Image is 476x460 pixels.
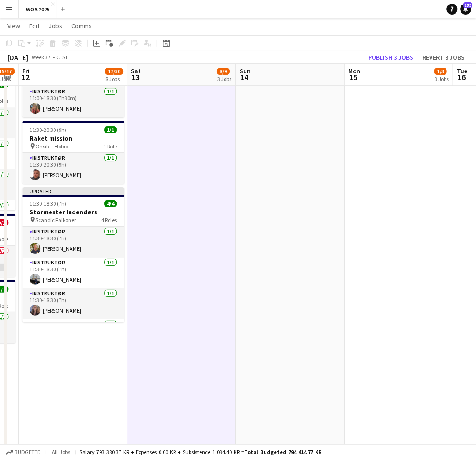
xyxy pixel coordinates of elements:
[22,227,124,258] app-card-role: Instruktør1/111:30-18:30 (7h)[PERSON_NAME]
[217,76,231,82] div: 3 Jobs
[131,67,141,75] span: Sat
[49,22,62,30] span: Jobs
[22,153,124,184] app-card-role: Instruktør1/111:30-20:30 (9h)[PERSON_NAME]
[7,53,28,62] div: [DATE]
[22,288,124,319] app-card-role: Instruktør1/111:30-18:30 (7h)[PERSON_NAME]
[56,54,68,61] div: CEST
[22,208,124,216] h3: Stormester Indendørs
[22,121,124,184] app-job-card: 11:30-20:30 (9h)1/1Raket mission Onsild - Hobro1 RoleInstruktør1/111:30-20:30 (9h)[PERSON_NAME]
[101,217,117,223] span: 4 Roles
[435,76,449,82] div: 3 Jobs
[104,200,117,207] span: 4/4
[347,72,360,82] span: 15
[244,449,322,456] span: Total Budgeted 794 414.77 KR
[22,134,124,142] h3: Raket mission
[19,0,57,18] button: WOA 2025
[30,54,53,61] span: Week 37
[434,68,447,75] span: 1/3
[105,68,123,75] span: 17/30
[4,20,24,32] a: View
[130,72,141,82] span: 13
[21,72,30,82] span: 12
[30,126,66,133] span: 11:30-20:30 (9h)
[105,76,123,82] div: 8 Jobs
[461,4,471,15] a: 159
[365,51,417,63] button: Publish 3 jobs
[68,20,95,32] a: Comms
[238,72,251,82] span: 14
[35,217,76,223] span: Scandic Falkoner
[29,22,40,30] span: Edit
[71,22,92,30] span: Comms
[50,449,72,456] span: All jobs
[419,51,469,63] button: Revert 3 jobs
[22,187,124,195] div: Updated
[104,143,117,150] span: 1 Role
[464,2,472,8] span: 159
[22,258,124,288] app-card-role: Instruktør1/111:30-18:30 (7h)[PERSON_NAME]
[7,22,20,30] span: View
[5,448,42,458] button: Budgeted
[35,143,68,150] span: Onsild - Hobro
[80,449,322,456] div: Salary 793 380.37 KR + Expenses 0.00 KR + Subsistence 1 034.40 KR =
[45,20,66,32] a: Jobs
[457,67,467,75] span: Tue
[22,67,30,75] span: Fri
[240,67,251,75] span: Sun
[22,187,124,322] app-job-card: Updated11:30-18:30 (7h)4/4Stormester Indendørs Scandic Falkoner4 RolesInstruktør1/111:30-18:30 (7...
[30,200,66,207] span: 11:30-18:30 (7h)
[15,450,41,456] span: Budgeted
[104,126,117,133] span: 1/1
[348,67,360,75] span: Mon
[217,68,230,75] span: 8/9
[22,55,124,117] app-job-card: 11:00-18:30 (7h30m)1/1Stormester Udendørs Esbjerg1 RoleInstruktør1/111:00-18:30 (7h30m)[PERSON_NAME]
[22,86,124,117] app-card-role: Instruktør1/111:00-18:30 (7h30m)[PERSON_NAME]
[456,72,467,82] span: 16
[22,319,124,350] app-card-role: Instruktør1/1
[25,20,43,32] a: Edit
